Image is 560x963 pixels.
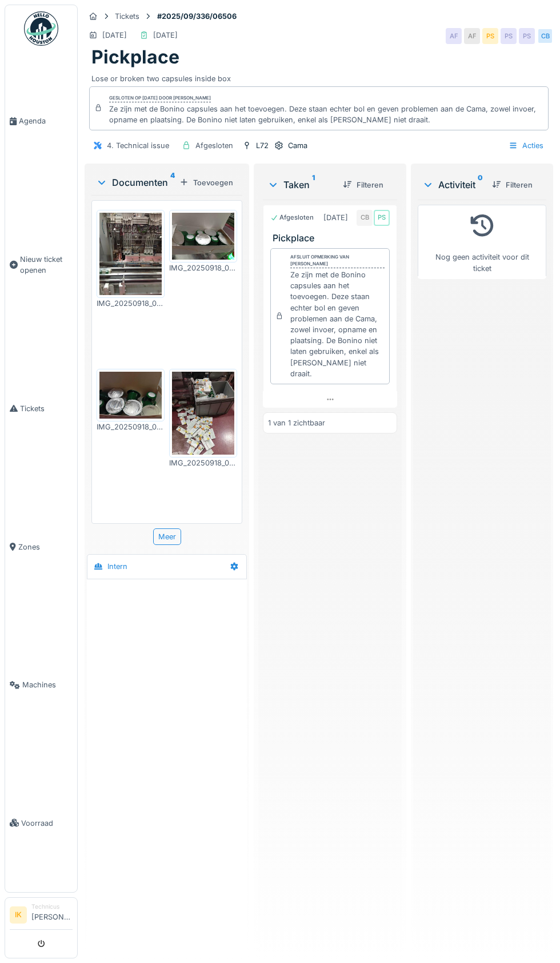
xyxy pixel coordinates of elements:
div: IMG_20250918_085054.jpg [169,262,237,273]
a: Nieuw ticket openen [5,190,77,340]
div: IMG_20250918_085037.jpg [169,457,237,468]
div: Afsluit opmerking van [PERSON_NAME] [290,253,385,268]
div: [DATE] [102,30,127,41]
a: Tickets [5,340,77,478]
div: L72 [256,140,269,151]
div: PS [501,28,517,44]
div: Lose or broken two capsules inside box [91,69,546,84]
div: [DATE] [323,212,348,223]
img: 8scvdq5geo0q8wop9zlxbdy1dzk0 [99,213,162,296]
div: Cama [288,140,307,151]
div: Toevoegen [175,175,238,190]
div: Meer [153,528,181,545]
div: Tickets [115,11,139,22]
a: Agenda [5,52,77,190]
h3: Pickplace [273,233,392,244]
div: Nog geen activiteit voor dit ticket [425,210,539,274]
div: PS [519,28,535,44]
a: Voorraad [5,754,77,893]
div: IMG_20250918_085118.jpg [97,421,165,432]
span: Tickets [20,403,73,414]
span: Voorraad [21,818,73,829]
li: IK [10,906,27,924]
div: IMG_20250918_092122.jpg [97,298,165,309]
div: Ze zijn met de Bonino capsules aan het toevoegen. Deze staan echter bol en geven problemen aan de... [109,104,543,125]
div: CB [537,28,553,44]
span: Nieuw ticket openen [20,254,73,276]
div: CB [357,210,373,226]
div: Afgesloten [195,140,233,151]
div: Activiteit [422,178,483,192]
div: Filteren [338,177,388,193]
li: [PERSON_NAME] [31,902,73,927]
sup: 4 [170,176,175,189]
div: Intern [107,561,127,572]
img: Badge_color-CXgf-gQk.svg [24,11,58,46]
div: PS [374,210,390,226]
div: Filteren [487,177,537,193]
div: 4. Technical issue [107,140,169,151]
strong: #2025/09/336/06506 [153,11,241,22]
div: Taken [267,178,334,192]
div: PS [482,28,498,44]
span: Machines [22,679,73,690]
div: Gesloten op [DATE] door [PERSON_NAME] [109,94,211,102]
a: Zones [5,477,77,616]
sup: 1 [312,178,315,192]
a: Machines [5,616,77,754]
div: Technicus [31,902,73,911]
span: Zones [18,542,73,552]
span: Agenda [19,116,73,126]
div: AF [446,28,462,44]
sup: 0 [478,178,483,192]
div: AF [464,28,480,44]
img: irjcyg2p27vokjvccssblmu585gk [172,372,234,455]
div: Ze zijn met de Bonino capsules aan het toevoegen. Deze staan echter bol en geven problemen aan de... [290,269,385,379]
img: jhw5ziwwqg1dg8av6ysiauxl92r2 [172,213,234,260]
img: raulu7qxgsb3yneklp33dhs81vx5 [99,372,162,419]
h1: Pickplace [91,46,179,68]
div: Acties [503,137,549,154]
div: [DATE] [153,30,178,41]
a: IK Technicus[PERSON_NAME] [10,902,73,930]
div: Documenten [96,176,175,189]
div: Afgesloten [270,213,314,222]
div: 1 van 1 zichtbaar [268,417,325,428]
